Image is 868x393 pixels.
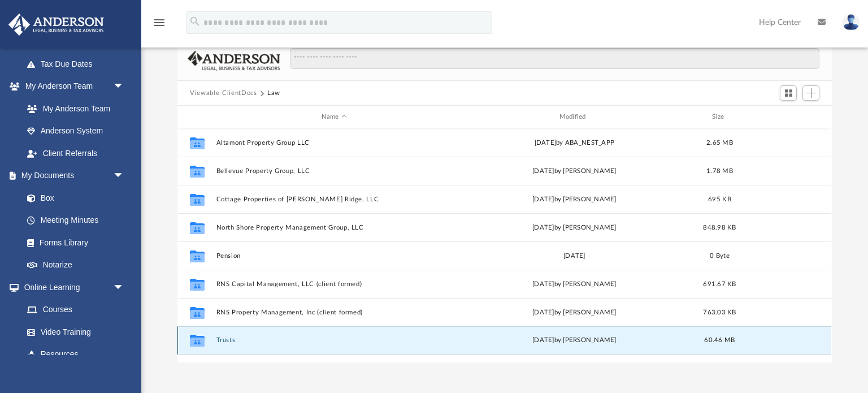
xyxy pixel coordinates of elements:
button: Switch to Grid View [780,85,797,101]
div: [DATE] by [PERSON_NAME] [457,335,692,346]
span: 1.78 MB [706,168,733,174]
a: Online Learningarrow_drop_down [8,276,136,299]
div: [DATE] by [PERSON_NAME] [457,223,692,233]
div: Name [216,112,452,122]
button: Viewable-ClientDocs [190,88,257,98]
span: arrow_drop_down [113,75,136,98]
span: arrow_drop_down [113,276,136,299]
span: 848.98 KB [704,224,736,231]
div: [DATE] by [PERSON_NAME] [457,308,692,318]
span: 2.65 MB [706,140,733,146]
div: [DATE] by [PERSON_NAME] [457,195,692,205]
a: Tax Due Dates [16,53,141,75]
span: arrow_drop_down [113,165,136,188]
a: My Documentsarrow_drop_down [8,165,136,187]
a: Forms Library [16,231,130,254]
button: North Shore Property Management Group, LLC [216,224,452,231]
button: Pension [216,252,452,260]
a: Box [16,187,130,209]
i: menu [153,16,166,29]
img: Anderson Advisors Platinum Portal [5,14,107,36]
span: 0 Byte [710,253,730,259]
a: Courses [16,299,136,321]
div: [DATE] by [PERSON_NAME] [457,166,692,176]
span: 763.03 KB [704,309,736,316]
div: id [183,112,211,122]
div: Modified [457,112,692,122]
div: [DATE] [457,251,692,261]
a: Anderson System [16,120,136,142]
div: [DATE] by [PERSON_NAME] [457,279,692,290]
a: My Anderson Team [16,97,130,120]
a: Resources [16,343,136,366]
button: Bellevue Property Group, LLC [216,167,452,175]
button: Trusts [216,336,452,344]
div: id [748,112,827,122]
button: RNS Property Management, Inc (client formed) [216,309,452,316]
a: Meeting Minutes [16,209,136,232]
div: grid [177,128,831,362]
a: Notarize [16,254,136,277]
a: My Anderson Teamarrow_drop_down [8,75,136,98]
a: menu [153,21,166,29]
div: [DATE] by ABA_NEST_APP [457,138,692,148]
button: Cottage Properties of [PERSON_NAME] Ridge, LLC [216,196,452,203]
span: 691.67 KB [704,281,736,287]
button: Law [267,88,280,98]
button: Add [802,85,819,101]
span: 60.46 MB [705,337,735,343]
span: 695 KB [709,196,732,202]
button: Altamont Property Group LLC [216,139,452,146]
button: RNS Capital Management, LLC (client formed) [216,280,452,288]
a: Video Training [16,321,130,343]
input: Search files and folders [290,48,819,70]
img: User Pic [843,14,860,31]
i: search [189,15,201,28]
a: Client Referrals [16,142,136,165]
div: Size [697,112,743,122]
